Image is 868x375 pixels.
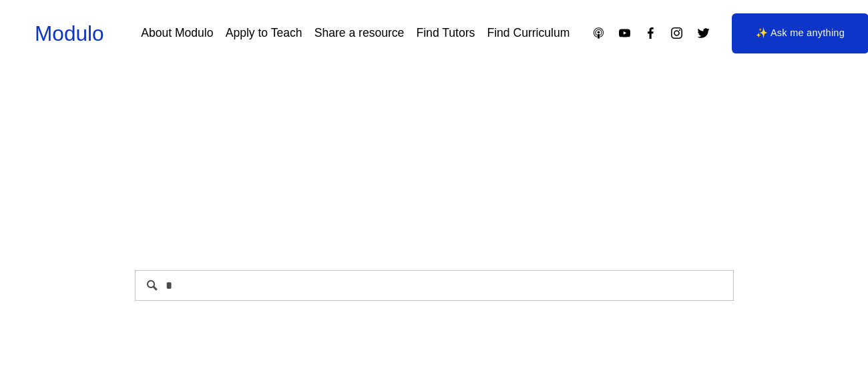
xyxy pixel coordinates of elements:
[226,21,302,45] a: Apply to Teach
[592,26,606,40] a: Apple Podcasts
[417,21,475,45] a: Find Tutors
[670,26,684,40] a: Instagram
[135,270,734,301] input: Search
[487,21,570,45] a: Find Curriculum
[696,26,710,40] a: Twitter
[141,21,213,45] a: About Modulo
[314,21,405,45] a: Share a resource
[618,26,632,40] a: YouTube
[35,21,104,45] a: Modulo
[644,26,658,40] a: Facebook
